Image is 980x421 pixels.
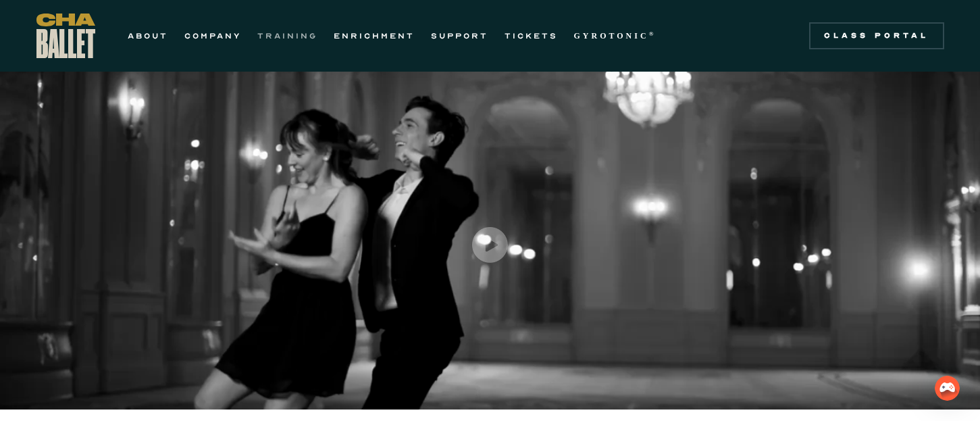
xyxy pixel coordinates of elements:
[334,28,415,44] a: ENRICHMENT
[431,28,488,44] a: SUPPORT
[257,28,317,44] a: TRAINING
[817,30,936,41] div: Class Portal
[574,28,656,44] a: GYROTONIC®
[128,28,168,44] a: ABOUT
[184,28,241,44] a: COMPANY
[36,14,95,58] a: home
[809,22,944,49] a: Class Portal
[649,30,656,37] sup: ®
[574,31,649,41] strong: GYROTONIC
[505,28,558,44] a: TICKETS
